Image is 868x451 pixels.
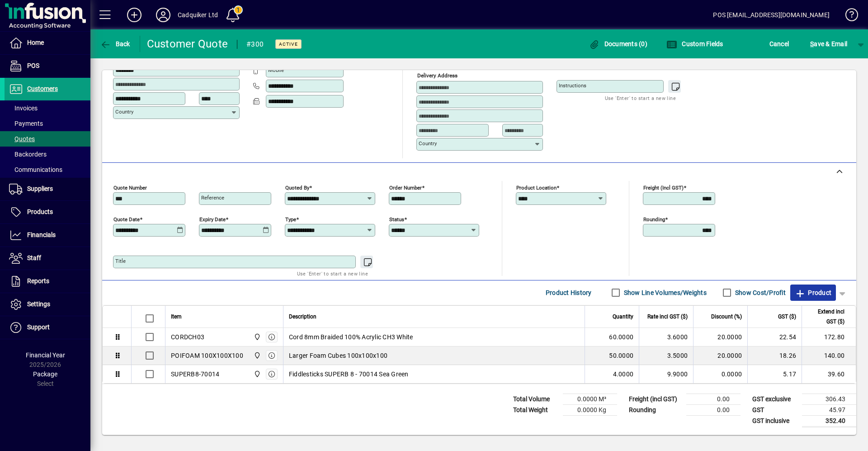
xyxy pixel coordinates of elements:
[509,394,563,404] td: Total Volume
[27,185,53,192] span: Suppliers
[251,332,262,342] span: Shop
[609,351,633,360] span: 50.0000
[5,247,90,270] a: Staff
[509,404,563,415] td: Total Weight
[199,216,226,222] mat-label: Expiry date
[807,307,844,327] span: Extend incl GST ($)
[769,37,789,51] span: Cancel
[645,332,688,342] div: 3.6000
[389,184,422,190] mat-label: Order number
[839,2,857,31] a: Knowledge Base
[9,135,35,142] span: Quotes
[115,109,133,115] mat-label: Country
[419,140,437,147] mat-label: Country
[171,332,204,342] div: CORDCH03
[624,394,686,404] td: Freight (incl GST)
[389,216,404,222] mat-label: Status
[5,131,90,147] a: Quotes
[5,224,90,247] a: Financials
[559,82,586,89] mat-label: Instructions
[542,285,595,301] button: Product History
[622,288,707,297] label: Show Line Volumes/Weights
[802,365,856,383] td: 39.60
[285,184,309,190] mat-label: Quoted by
[26,351,65,359] span: Financial Year
[115,258,126,264] mat-label: Title
[747,347,802,365] td: 18.26
[27,62,39,69] span: POS
[747,365,802,383] td: 5.17
[778,312,796,322] span: GST ($)
[810,40,814,47] span: S
[806,36,852,52] button: Save & Email
[5,162,90,177] a: Communications
[790,285,836,301] button: Product
[605,93,676,103] mat-hint: Use 'Enter' to start a new line
[171,351,243,360] div: POIFOAM 100X100X100
[647,312,688,322] span: Rate incl GST ($)
[27,208,53,215] span: Products
[149,7,178,23] button: Profile
[9,151,47,158] span: Backorders
[98,36,132,52] button: Back
[289,370,409,379] span: Fiddlesticks SUPERB 8 - 70014 Sea Green
[613,312,633,322] span: Quantity
[802,347,856,365] td: 140.00
[645,351,688,360] div: 3.5000
[9,120,43,127] span: Payments
[516,184,557,190] mat-label: Product location
[586,36,650,52] button: Documents (0)
[5,293,90,316] a: Settings
[802,415,856,427] td: 352.40
[747,328,802,347] td: 22.54
[563,394,617,404] td: 0.0000 M³
[297,268,368,279] mat-hint: Use 'Enter' to start a new line
[546,285,592,300] span: Product History
[178,8,218,22] div: Cadquiker Ltd
[27,39,44,46] span: Home
[5,147,90,162] a: Backorders
[613,370,634,379] span: 4.0000
[748,394,802,404] td: GST exclusive
[171,370,219,379] div: SUPERB8-70014
[664,36,726,52] button: Custom Fields
[748,404,802,415] td: GST
[693,328,747,347] td: 20.0000
[5,270,90,293] a: Reports
[5,55,90,77] a: POS
[171,312,182,322] span: Item
[686,394,741,404] td: 0.00
[201,195,224,201] mat-label: Reference
[27,85,58,92] span: Customers
[643,184,684,190] mat-label: Freight (incl GST)
[802,404,856,415] td: 45.97
[693,365,747,383] td: 0.0000
[686,404,741,415] td: 0.00
[289,312,316,322] span: Description
[27,254,41,261] span: Staff
[563,404,617,415] td: 0.0000 Kg
[5,116,90,131] a: Payments
[5,316,90,339] a: Support
[713,8,830,22] div: POS [EMAIL_ADDRESS][DOMAIN_NAME]
[113,184,147,190] mat-label: Quote number
[802,328,856,347] td: 172.80
[5,100,90,116] a: Invoices
[100,40,130,47] span: Back
[666,40,723,47] span: Custom Fields
[285,216,296,222] mat-label: Type
[9,104,38,112] span: Invoices
[90,36,140,52] app-page-header-button: Back
[810,37,847,51] span: ave & Email
[693,347,747,365] td: 20.0000
[795,285,831,300] span: Product
[246,37,264,52] div: #300
[27,323,50,331] span: Support
[147,37,228,51] div: Customer Quote
[251,369,262,379] span: Shop
[589,40,647,47] span: Documents (0)
[27,277,49,285] span: Reports
[767,36,792,52] button: Cancel
[624,404,686,415] td: Rounding
[113,216,140,222] mat-label: Quote date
